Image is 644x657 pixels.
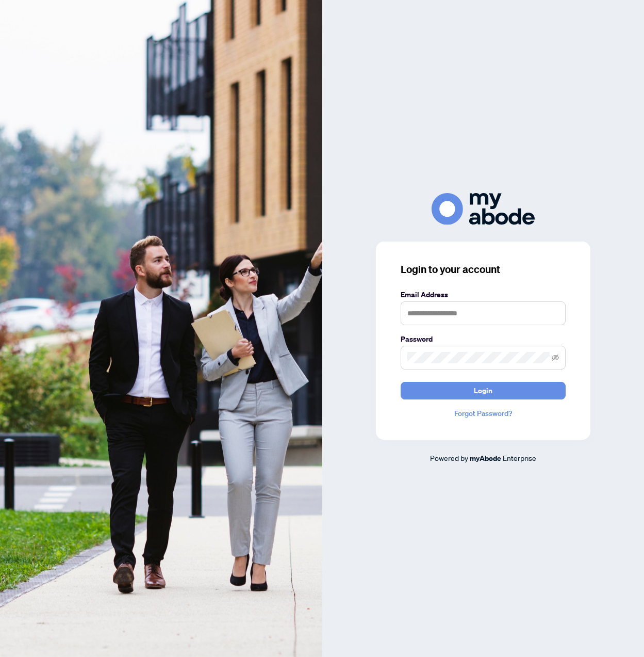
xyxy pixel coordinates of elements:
label: Email Address [401,289,566,300]
label: Password [401,333,566,345]
span: Powered by [430,453,468,462]
h3: Login to your account [401,262,566,277]
a: Forgot Password? [401,408,566,419]
span: eye-invisible [552,354,559,361]
span: Login [474,382,492,399]
button: Login [401,382,566,399]
a: myAbode [470,453,501,464]
span: Enterprise [503,453,536,462]
img: ma-logo [432,193,535,225]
